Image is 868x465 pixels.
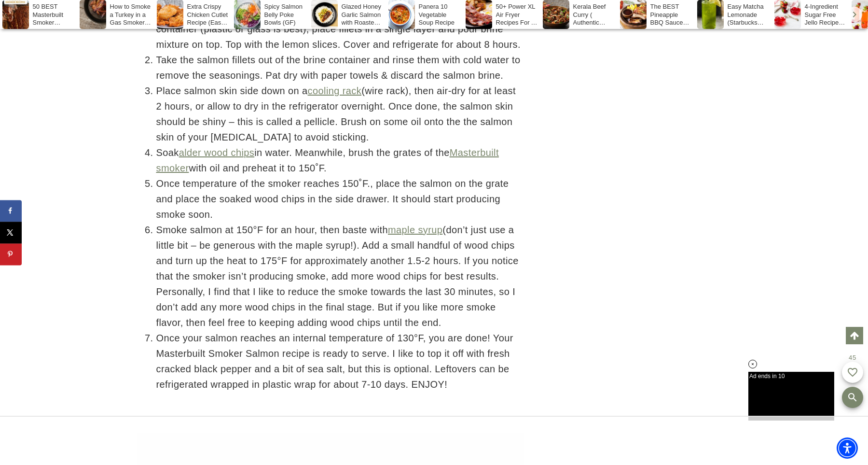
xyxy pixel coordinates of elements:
div: Accessibility Menu [837,437,858,459]
li: Place salmon skin side down on a (wire rack), then air-dry for at least 2 hours, or allow to dry ... [156,83,524,145]
li: Once your salmon reaches an internal temperature of 130°F, you are done! Your Masterbuilt Smoker ... [156,330,524,392]
li: Once temperature of the smoker reaches 150˚F., place the salmon on the grate and place the soaked... [156,176,524,222]
a: alder wood chips [179,147,255,158]
a: cooling rack [308,85,362,96]
li: Soak in water. Meanwhile, brush the grates of the with oil and preheat it to 150˚F. [156,145,524,176]
iframe: Advertisement [357,417,511,465]
li: Smoke salmon at 150°F for an hour, then baste with (don’t just use a little bit – be generous wit... [156,222,524,330]
li: Take the salmon fillets out of the brine container and rinse them with cold water to remove the s... [156,52,524,83]
a: Masterbuilt smoker [156,147,499,173]
a: maple syrup [388,225,442,235]
a: Scroll to top [846,327,863,344]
